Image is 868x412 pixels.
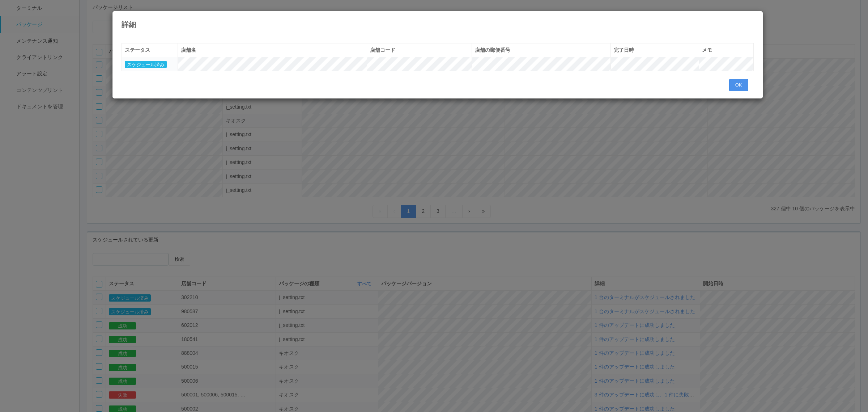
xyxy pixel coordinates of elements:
div: 完了日時 [614,46,696,54]
div: メモ [702,46,750,54]
button: スケジュール済み [125,61,167,68]
button: OK [729,79,748,91]
div: 店舗名 [181,46,364,54]
div: ステータス [125,46,175,54]
div: 店舗の郵便番号 [475,46,608,54]
div: 店舗コード [370,46,469,54]
div: スケジュール済み [125,60,175,68]
h4: 詳細 [122,21,754,29]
